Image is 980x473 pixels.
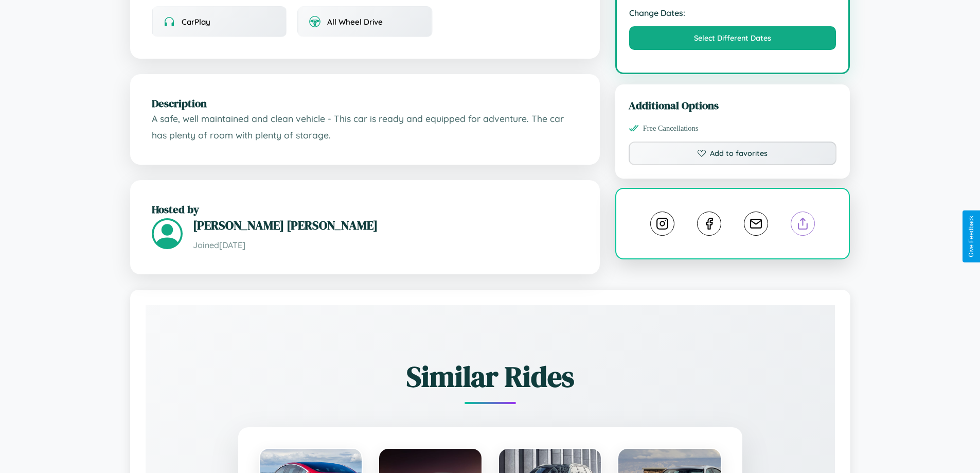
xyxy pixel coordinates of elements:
span: Free Cancellations [643,124,699,133]
h2: Hosted by [152,202,578,217]
button: Select Different Dates [629,26,836,50]
span: CarPlay [182,17,210,27]
button: Add to favorites [629,142,837,165]
h3: [PERSON_NAME] [PERSON_NAME] [193,217,578,234]
div: Give Feedback [968,216,975,257]
h3: Additional Options [629,98,837,113]
h2: Similar Rides [182,357,799,396]
strong: Change Dates: [629,8,836,18]
span: All Wheel Drive [327,17,383,27]
h2: Description [152,96,578,111]
p: Joined [DATE] [193,238,578,253]
p: A safe, well maintained and clean vehicle - This car is ready and equipped for adventure. The car... [152,111,578,143]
